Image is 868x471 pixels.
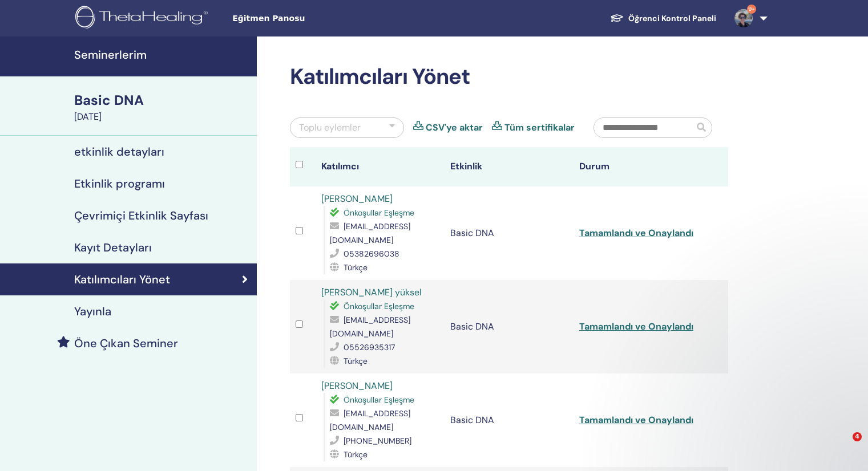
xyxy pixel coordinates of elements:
[579,320,693,332] a: Tamamlandı ve Onaylandı
[299,121,361,135] div: Toplu eylemler
[579,227,693,239] a: Tamamlandı ve Onaylandı
[74,177,165,190] h4: Etkinlik programı
[321,286,422,298] a: [PERSON_NAME] yüksel
[445,186,574,280] td: Basic DNA
[74,304,111,318] h4: Yayınla
[67,91,257,124] a: Basic DNA[DATE]
[232,13,403,25] span: Eğitmen Panosu
[321,193,393,205] a: [PERSON_NAME]
[601,8,725,29] a: Öğrenci Kontrol Paneli
[574,147,703,186] th: Durum
[344,262,368,273] span: Türkçe
[330,315,410,339] span: [EMAIL_ADDRESS][DOMAIN_NAME]
[74,241,152,254] h4: Kayıt Detayları
[74,110,250,124] div: [DATE]
[734,9,753,27] img: default.jpg
[316,147,445,186] th: Katılımcı
[445,373,574,467] td: Basic DNA
[344,395,414,405] span: Önkoşullar Eşleşme
[610,13,624,23] img: graduation-cap-white.svg
[344,249,399,259] span: 05382696038
[74,91,250,110] div: Basic DNA
[747,5,756,14] span: 9+
[344,436,411,446] span: [PHONE_NUMBER]
[426,121,483,135] a: CSV'ye aktar
[75,6,212,31] img: logo.png
[74,336,178,350] h4: Öne Çıkan Seminer
[330,221,410,245] span: [EMAIL_ADDRESS][DOMAIN_NAME]
[445,147,574,186] th: Etkinlik
[829,432,857,460] iframe: Intercom live chat
[344,449,368,460] span: Türkçe
[579,414,693,426] a: Tamamlandı ve Onaylandı
[74,145,164,159] h4: etkinlik detayları
[344,356,368,366] span: Türkçe
[344,208,414,218] span: Önkoşullar Eşleşme
[74,48,250,62] h4: Seminerlerim
[74,209,208,222] h4: Çevrimiçi Etkinlik Sayfası
[504,121,575,135] a: Tüm sertifikalar
[344,301,414,311] span: Önkoşullar Eşleşme
[74,273,170,286] h4: Katılımcıları Yönet
[445,280,574,373] td: Basic DNA
[344,342,395,352] span: 05526935317
[321,380,393,392] a: [PERSON_NAME]
[330,408,410,432] span: [EMAIL_ADDRESS][DOMAIN_NAME]
[853,432,862,441] span: 4
[290,64,728,90] h2: Katılımcıları Yönet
